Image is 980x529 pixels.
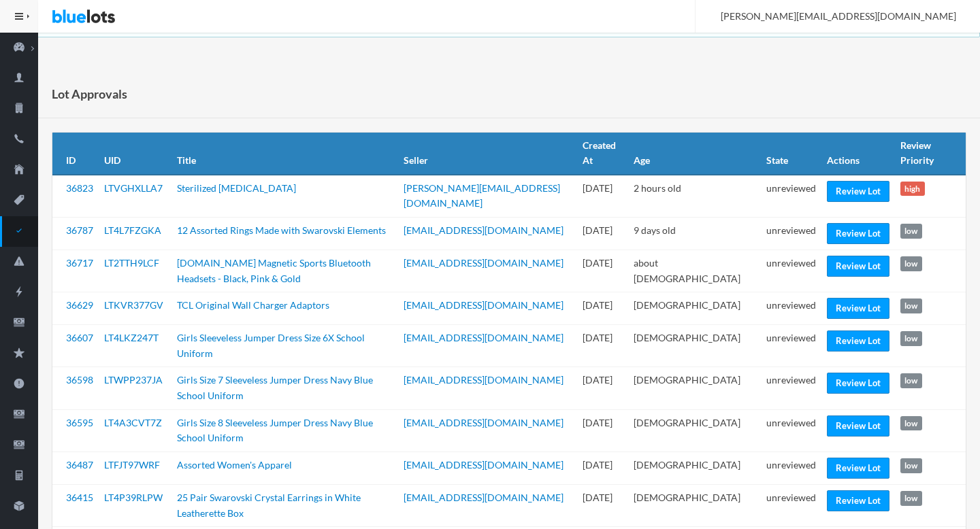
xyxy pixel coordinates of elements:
[577,175,628,218] td: [DATE]
[900,224,922,239] span: low
[66,332,93,343] a: 36607
[900,491,922,506] span: low
[900,182,925,197] span: high
[628,175,761,218] td: 2 hours old
[827,256,889,277] a: Review Lot
[177,417,373,444] a: Girls Size 8 Sleeveless Jumper Dress Navy Blue School Uniform
[404,332,563,343] a: [EMAIL_ADDRESS][DOMAIN_NAME]
[761,325,821,367] td: unreviewed
[52,84,127,104] h1: Lot Approvals
[177,332,365,359] a: Girls Sleeveless Jumper Dress Size 6X School Uniform
[66,182,93,194] a: 36823
[404,299,563,311] a: [EMAIL_ADDRESS][DOMAIN_NAME]
[66,257,93,269] a: 36717
[900,298,922,313] span: low
[99,133,171,175] th: UID
[577,325,628,367] td: [DATE]
[628,367,761,409] td: [DEMOGRAPHIC_DATA]
[821,133,895,175] th: Actions
[104,224,161,236] a: LT4L7FZGKA
[895,133,966,175] th: Review Priority
[628,484,761,526] td: [DEMOGRAPHIC_DATA]
[761,451,821,484] td: unreviewed
[66,417,93,428] a: 36595
[761,367,821,409] td: unreviewed
[577,409,628,451] td: [DATE]
[66,224,93,236] a: 36787
[900,458,922,473] span: low
[761,292,821,325] td: unreviewed
[761,250,821,292] td: unreviewed
[177,374,373,401] a: Girls Size 7 Sleeveless Jumper Dress Navy Blue School Uniform
[398,133,577,175] th: Seller
[66,492,93,503] a: 36415
[761,175,821,218] td: unreviewed
[404,492,563,503] a: [EMAIL_ADDRESS][DOMAIN_NAME]
[827,458,889,479] a: Review Lot
[577,292,628,325] td: [DATE]
[52,133,99,175] th: ID
[177,459,292,471] a: Assorted Women's Apparel
[827,181,889,202] a: Review Lot
[404,417,563,428] a: [EMAIL_ADDRESS][DOMAIN_NAME]
[66,299,93,311] a: 36629
[404,374,563,386] a: [EMAIL_ADDRESS][DOMAIN_NAME]
[628,250,761,292] td: about [DEMOGRAPHIC_DATA]
[104,257,159,269] a: LT2TTH9LCF
[104,374,163,386] a: LTWPP237JA
[900,416,922,431] span: low
[104,332,159,343] a: LT4LKZ247T
[761,484,821,526] td: unreviewed
[628,292,761,325] td: [DEMOGRAPHIC_DATA]
[104,417,162,428] a: LT4A3CVT7Z
[404,224,563,236] a: [EMAIL_ADDRESS][DOMAIN_NAME]
[900,373,922,388] span: low
[104,459,160,471] a: LTFJT97WRF
[577,484,628,526] td: [DATE]
[900,331,922,346] span: low
[900,256,922,271] span: low
[628,451,761,484] td: [DEMOGRAPHIC_DATA]
[104,299,163,311] a: LTKVR377GV
[404,182,560,209] a: [PERSON_NAME][EMAIL_ADDRESS][DOMAIN_NAME]
[171,133,398,175] th: Title
[104,182,163,194] a: LTVGHXLLA7
[827,490,889,511] a: Review Lot
[628,409,761,451] td: [DEMOGRAPHIC_DATA]
[177,492,361,519] a: 25 Pair Swarovski Crystal Earrings in White Leatherette Box
[577,367,628,409] td: [DATE]
[577,451,628,484] td: [DATE]
[177,257,371,284] a: [DOMAIN_NAME] Magnetic Sports Bluetooth Headsets - Black, Pink & Gold
[827,330,889,352] a: Review Lot
[577,133,628,175] th: Created At
[177,299,329,311] a: TCL Original Wall Charger Adaptors
[706,10,956,22] span: [PERSON_NAME][EMAIL_ADDRESS][DOMAIN_NAME]
[761,409,821,451] td: unreviewed
[404,459,563,471] a: [EMAIL_ADDRESS][DOMAIN_NAME]
[628,218,761,250] td: 9 days old
[827,298,889,319] a: Review Lot
[577,218,628,250] td: [DATE]
[66,374,93,386] a: 36598
[404,257,563,269] a: [EMAIL_ADDRESS][DOMAIN_NAME]
[104,492,163,503] a: LT4P39RLPW
[66,459,93,471] a: 36487
[827,373,889,394] a: Review Lot
[628,133,761,175] th: Age
[628,325,761,367] td: [DEMOGRAPHIC_DATA]
[177,182,296,194] a: Sterilized [MEDICAL_DATA]
[761,133,821,175] th: State
[827,415,889,437] a: Review Lot
[577,250,628,292] td: [DATE]
[177,224,386,236] a: 12 Assorted Rings Made with Swarovski Elements
[827,223,889,244] a: Review Lot
[761,218,821,250] td: unreviewed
